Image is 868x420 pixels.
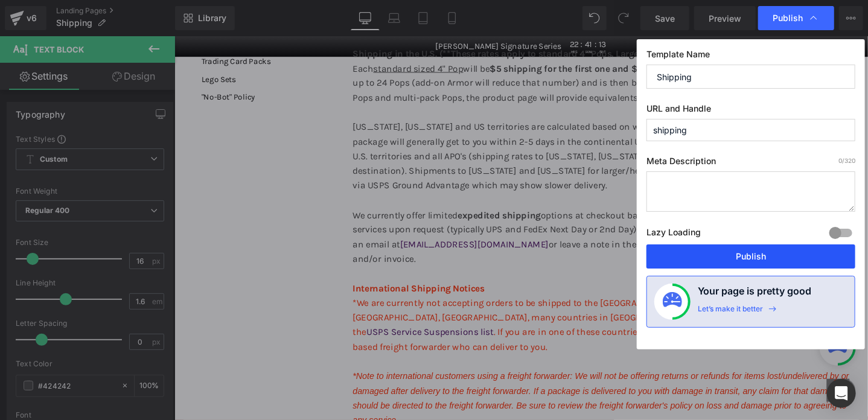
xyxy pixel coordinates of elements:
p: We currently offer limited options at checkout based on size and weight but can ship via expedite... [188,181,720,243]
a: [EMAIL_ADDRESS][DOMAIN_NAME] [238,214,394,225]
strong: $5 shipping for the first one and $2.50 for each additional [332,28,595,40]
span: 0 [838,157,842,164]
a: "No-Bot" Policy [20,56,178,74]
label: Meta Description [646,156,855,171]
span: /320 [838,157,855,164]
span: *We are currently not accepting orders to be shipped to the [GEOGRAPHIC_DATA], [GEOGRAPHIC_DATA],... [188,275,698,333]
label: Lazy Loading [646,224,701,244]
button: Publish [646,244,855,269]
span: Publish [773,13,803,24]
div: Open Intercom Messenger [827,379,856,408]
strong: expedited shipping [298,183,386,194]
a: Lego Sets [20,37,178,56]
p: Each will be in the continental U.S. for up to 24 Pops (add-on Armor will reduce that number) and... [188,27,720,165]
strong: Shipping in the U.S. (**These rates apply to standard 4" Pops. Larger items will be based on size... [188,13,674,24]
div: Let’s make it better [698,304,763,320]
label: URL and Handle [646,103,855,119]
a: Trading Card Packs [20,18,178,37]
h4: Your page is pretty good [698,284,811,304]
label: Template Name [646,49,855,65]
i: *Note to international customers using a freight forwarder: We will not be offering returns or re... [188,353,710,410]
a: USPS Service Suspensions list [202,306,336,317]
span: International Shipping Notices [188,260,327,272]
span: standard sized 4" Pop [209,28,304,40]
img: onboarding-status.svg [663,292,682,311]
